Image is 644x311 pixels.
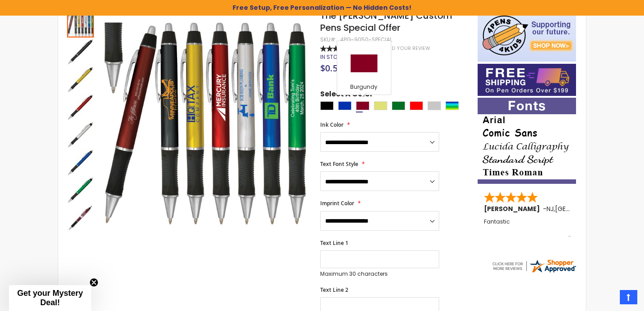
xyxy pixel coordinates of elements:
[555,204,621,213] span: [GEOGRAPHIC_DATA]
[410,101,423,110] div: Red
[320,62,343,74] span: $0.50
[320,54,345,61] div: Availability
[320,121,343,129] span: Ink Color
[392,101,405,110] div: Green
[67,204,94,231] img: The Barton Custom Pens Special Offer
[385,45,430,52] a: Add Your Review
[67,93,95,120] div: The Barton Custom Pens Special Offer
[89,278,98,287] button: Close teaser
[491,258,577,274] img: 4pens.com widget logo
[67,38,94,65] img: The Barton Custom Pens Special Offer
[320,270,439,278] p: Maximum 30 characters
[67,65,95,93] div: The Barton Custom Pens Special Offer
[320,36,337,43] strong: SKU
[374,101,387,110] div: Gold
[67,148,95,176] div: The Barton Custom Pens Special Offer
[484,219,571,238] div: Fantastic
[320,199,354,207] span: Imprint Color
[338,101,352,110] div: Blue
[339,83,389,92] div: Burgundy
[67,149,94,176] img: The Barton Custom Pens Special Offer
[484,204,543,213] span: [PERSON_NAME]
[570,287,644,311] iframe: Google Customer Reviews
[478,64,576,96] img: Free shipping on orders over $199
[67,121,94,148] img: The Barton Custom Pens Special Offer
[67,177,94,203] img: The Barton Custom Pens Special Offer
[17,289,83,307] span: Get your Mystery Deal!
[547,204,554,213] span: NJ
[445,101,459,110] div: Assorted
[320,239,348,247] span: Text Line 1
[67,37,95,65] div: The Barton Custom Pens Special Offer
[9,285,91,311] div: Get your Mystery Deal!Close teaser
[320,89,373,101] span: Select A Color
[356,101,369,110] div: Burgundy
[320,53,345,61] span: In stock
[340,36,392,43] div: 4PG-9050-SPECIAL
[320,46,352,52] div: 100%
[67,94,94,120] img: The Barton Custom Pens Special Offer
[320,9,452,34] span: The [PERSON_NAME] Custom Pens Special Offer
[67,120,95,148] div: The Barton Custom Pens Special Offer
[320,101,334,110] div: Black
[67,66,94,93] img: The Barton Custom Pens Special Offer
[428,101,441,110] div: Silver
[104,23,308,227] img: The Barton Custom Pens Special Offer
[543,204,621,213] span: - ,
[478,98,576,184] img: font-personalization-examples
[320,160,358,168] span: Text Font Style
[491,268,577,276] a: 4pens.com certificate URL
[478,10,576,62] img: 4pens 4 kids
[67,176,95,203] div: The Barton Custom Pens Special Offer
[320,286,348,294] span: Text Line 2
